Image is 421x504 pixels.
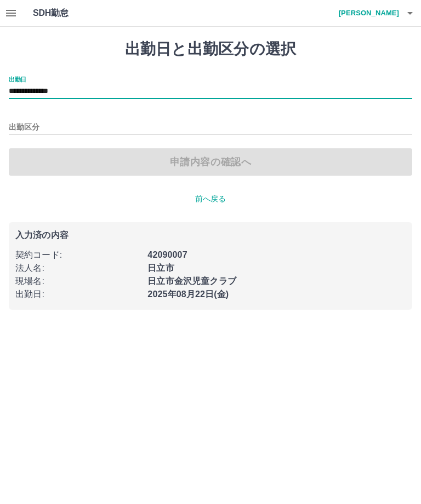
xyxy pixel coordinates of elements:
[147,276,236,286] b: 日立市金沢児童クラブ
[147,289,229,299] b: 2025年08月22日(金)
[15,262,141,275] p: 法人名 :
[147,250,187,259] b: 42090007
[15,275,141,288] p: 現場名 :
[9,40,412,59] h1: 出勤日と出勤区分の選択
[15,248,141,262] p: 契約コード :
[147,263,174,273] b: 日立市
[9,75,26,83] label: 出勤日
[15,231,406,240] p: 入力済の内容
[15,288,141,301] p: 出勤日 :
[9,193,412,205] p: 前へ戻る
